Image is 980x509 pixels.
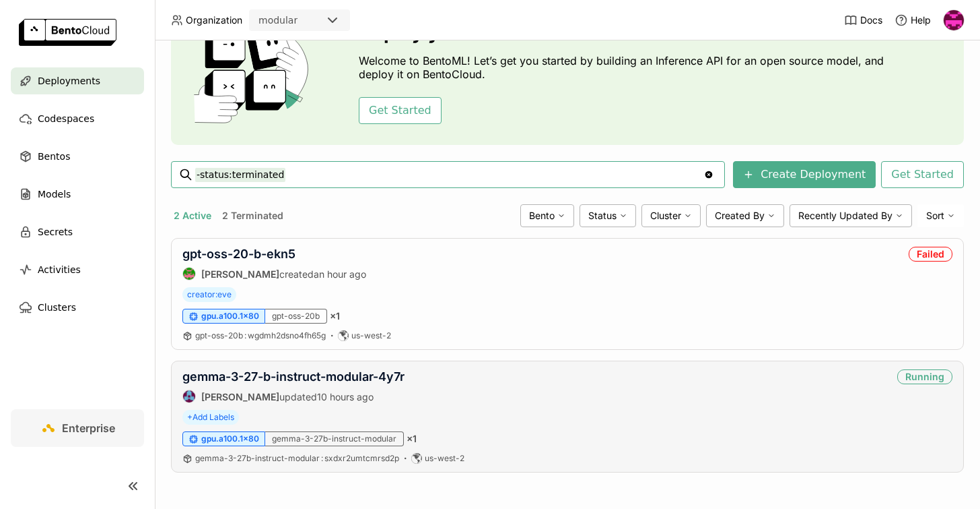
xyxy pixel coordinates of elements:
span: gpu.a100.1x80 [201,311,259,322]
div: Bento [520,204,574,227]
span: us-west-2 [425,453,464,464]
span: Enterprise [62,421,115,435]
span: us-west-2 [351,330,391,341]
span: +Add Labels [182,410,239,425]
a: Enterprise [11,409,144,447]
div: updated [182,390,405,403]
a: Secrets [11,218,144,245]
div: Cluster [641,204,701,227]
span: an hour ago [314,268,366,280]
button: Get Started [881,161,964,188]
svg: Clear value [703,169,714,180]
button: Get Started [359,97,442,124]
a: Clusters [11,294,144,321]
div: Recently Updated By [790,204,912,227]
span: Deployments [38,73,100,89]
button: 2 Terminated [219,207,286,224]
img: Jiang [183,390,195,402]
span: Secrets [38,224,73,240]
span: Docs [860,14,882,26]
button: 2 Active [171,207,214,224]
input: Selected modular. [299,14,300,28]
div: created [182,267,366,280]
span: Models [38,186,71,202]
a: gpt-oss-20-b-ekn5 [182,247,295,261]
span: × 1 [407,433,417,445]
span: Codespaces [38,111,94,127]
span: : [244,330,246,340]
span: Created By [715,210,765,222]
div: Failed [909,247,952,262]
div: modular [258,13,297,27]
a: Docs [844,13,882,27]
span: Sort [926,210,944,222]
strong: [PERSON_NAME] [201,391,279,402]
div: Status [580,204,636,227]
div: gemma-3-27b-instruct-modular [265,431,404,446]
p: Welcome to BentoML! Let’s get you started by building an Inference API for an open source model, ... [359,54,890,81]
a: Activities [11,256,144,283]
span: Cluster [650,210,681,222]
img: Eric J [944,10,964,30]
span: : [321,453,323,463]
span: Activities [38,262,81,278]
strong: [PERSON_NAME] [201,268,279,280]
a: Models [11,181,144,208]
div: Running [897,369,952,384]
span: × 1 [330,310,340,322]
a: Bentos [11,143,144,170]
span: 10 hours ago [317,391,374,402]
span: Bento [529,210,555,222]
span: gpt-oss-20b wgdmh2dsno4fh65g [195,330,326,340]
div: Sort [917,204,964,227]
div: gpt-oss-20b [265,309,327,324]
a: gemma-3-27-b-instruct-modular-4y7r [182,369,405,384]
span: Organization [186,14,242,26]
a: gemma-3-27b-instruct-modular:sxdxr2umtcmrsd2p [195,453,399,464]
span: creator:eve [182,287,236,302]
img: Eve Weinberg [183,268,195,280]
a: Deployments [11,67,144,94]
span: gemma-3-27b-instruct-modular sxdxr2umtcmrsd2p [195,453,399,463]
div: Help [895,13,931,27]
span: Recently Updated By [798,210,893,222]
div: Created By [706,204,784,227]
span: Help [911,14,931,26]
span: Bentos [38,148,70,164]
h3: Deploy your first model [359,22,890,43]
input: Search [195,164,703,185]
img: logo [19,19,116,46]
a: Codespaces [11,105,144,132]
button: Create Deployment [733,161,876,188]
span: Status [588,210,617,222]
span: Clusters [38,299,76,316]
img: cover onboarding [182,22,326,123]
span: gpu.a100.1x80 [201,433,259,444]
a: gpt-oss-20b:wgdmh2dsno4fh65g [195,330,326,341]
